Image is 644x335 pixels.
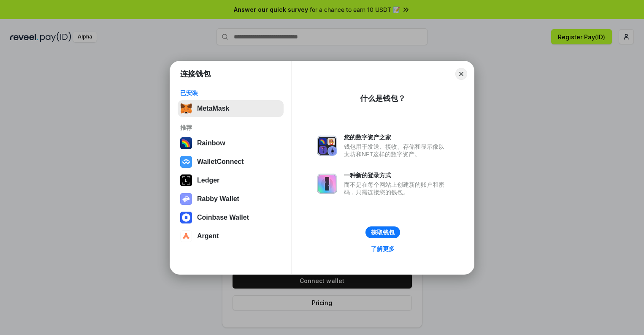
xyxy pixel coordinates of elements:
img: svg+xml,%3Csvg%20xmlns%3D%22http%3A%2F%2Fwww.w3.org%2F2000%2Fsvg%22%20fill%3D%22none%22%20viewBox... [317,174,337,194]
button: MetaMask [178,100,284,117]
img: svg+xml,%3Csvg%20width%3D%2228%22%20height%3D%2228%22%20viewBox%3D%220%200%2028%2028%22%20fill%3D... [180,156,192,168]
button: WalletConnect [178,153,284,170]
div: 您的数字资产之家 [344,133,449,141]
button: Rainbow [178,135,284,152]
div: 钱包用于发送、接收、存储和显示像以太坊和NFT这样的数字资产。 [344,143,449,158]
div: Rabby Wallet [197,195,239,203]
div: 推荐 [180,124,281,131]
div: WalletConnect [197,158,244,166]
img: svg+xml,%3Csvg%20xmlns%3D%22http%3A%2F%2Fwww.w3.org%2F2000%2Fsvg%22%20width%3D%2228%22%20height%3... [180,174,192,186]
img: svg+xml,%3Csvg%20xmlns%3D%22http%3A%2F%2Fwww.w3.org%2F2000%2Fsvg%22%20fill%3D%22none%22%20viewBox... [317,136,337,156]
div: 什么是钱包？ [360,93,406,103]
div: 获取钱包 [371,229,395,236]
div: Coinbase Wallet [197,214,249,221]
div: Ledger [197,177,219,184]
div: MetaMask [197,105,229,112]
img: svg+xml,%3Csvg%20width%3D%22120%22%20height%3D%22120%22%20viewBox%3D%220%200%20120%20120%22%20fil... [180,137,192,149]
img: svg+xml,%3Csvg%20xmlns%3D%22http%3A%2F%2Fwww.w3.org%2F2000%2Fsvg%22%20fill%3D%22none%22%20viewBox... [180,193,192,205]
div: Argent [197,232,219,240]
a: 了解更多 [366,243,400,254]
button: Close [455,68,467,80]
img: svg+xml,%3Csvg%20width%3D%2228%22%20height%3D%2228%22%20viewBox%3D%220%200%2028%2028%22%20fill%3D... [180,212,192,223]
div: 已安装 [180,89,281,97]
div: 一种新的登录方式 [344,172,449,179]
img: svg+xml,%3Csvg%20width%3D%2228%22%20height%3D%2228%22%20viewBox%3D%220%200%2028%2028%22%20fill%3D... [180,230,192,242]
img: svg+xml,%3Csvg%20fill%3D%22none%22%20height%3D%2233%22%20viewBox%3D%220%200%2035%2033%22%20width%... [180,103,192,114]
div: Rainbow [197,139,225,147]
button: Rabby Wallet [178,191,284,207]
div: 了解更多 [371,245,395,253]
button: Ledger [178,172,284,189]
button: Argent [178,228,284,245]
div: 而不是在每个网站上创建新的账户和密码，只需连接您的钱包。 [344,181,449,196]
button: Coinbase Wallet [178,209,284,226]
h1: 连接钱包 [180,69,211,79]
button: 获取钱包 [365,226,400,238]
